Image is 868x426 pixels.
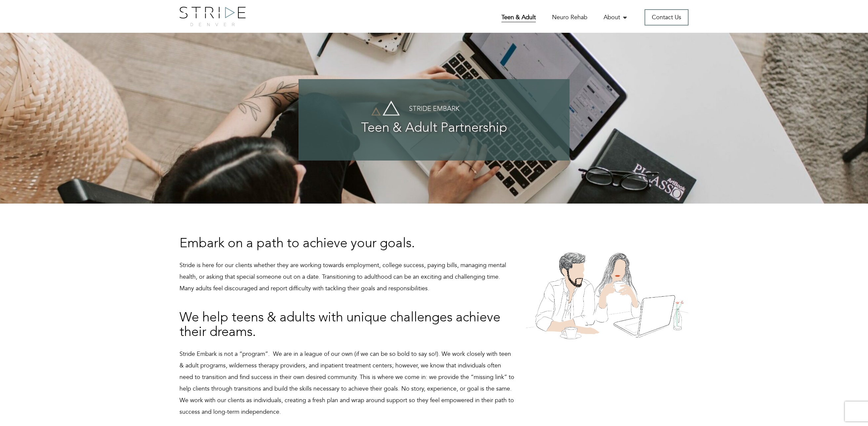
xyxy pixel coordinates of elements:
[179,237,516,251] h3: Embark on a path to achieve your goals.
[526,237,689,339] img: Two-People-at-Laptop.png
[312,106,556,113] h4: Stride Embark
[179,7,246,26] img: logo.png
[179,311,516,340] h3: We help teens & adults with unique challenges achieve their dreams.
[552,13,587,22] a: Neuro Rehab
[645,9,689,25] a: Contact Us
[604,13,628,22] a: About
[312,121,556,136] h3: Teen & Adult Partnership
[179,260,516,294] p: Stride is here for our clients whether they are working towards employment, college success, payi...
[501,13,536,23] a: Teen & Adult
[179,348,516,418] p: Stride Embark is not a “program”. We are in a league of our own (if we can be so bold to say so!)...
